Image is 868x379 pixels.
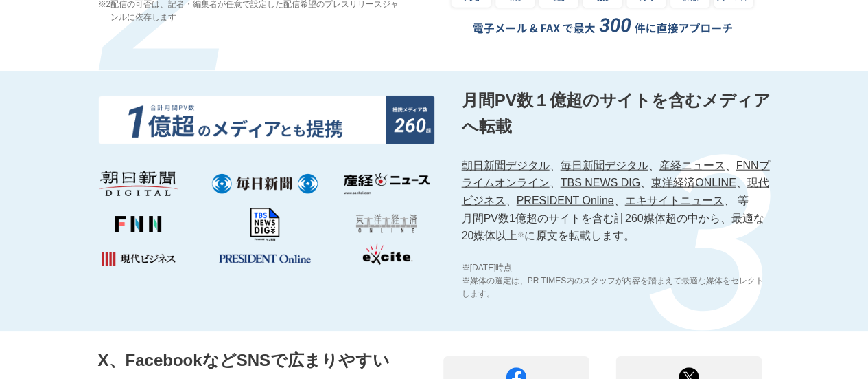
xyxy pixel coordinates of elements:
[624,195,723,206] a: エキサイトニュース
[561,160,648,171] a: 毎日新聞デジタル
[462,160,550,171] a: 朝日新聞デジタル
[659,160,725,171] a: 産経ニュース
[462,177,769,206] a: 現代ビジネス
[517,230,524,238] span: ※
[462,274,771,301] span: ※媒体の選定は、PR TIMES内のスタッフが内容を踏まえて最適な媒体をセレクトします。
[517,195,614,206] a: PRESIDENT Online
[649,154,771,331] img: 3
[98,96,434,266] img: 合計月間PV数 1億超のメディアとも提携
[462,157,771,245] p: 、 、 、 、 、 、 、 、 、 等 月間PV数1億超のサイトを含む計260媒体超の中から、最適な20媒体以上 に原文を転載します。
[462,261,771,274] span: ※[DATE]時点
[462,87,771,140] p: 月間PV数１億超のサイトを含むメディアへ転載
[561,177,640,188] a: TBS NEWS DIG
[98,347,407,373] p: X、FacebookなどSNSで広まりやすい
[651,177,736,188] a: 東洋経済ONLINE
